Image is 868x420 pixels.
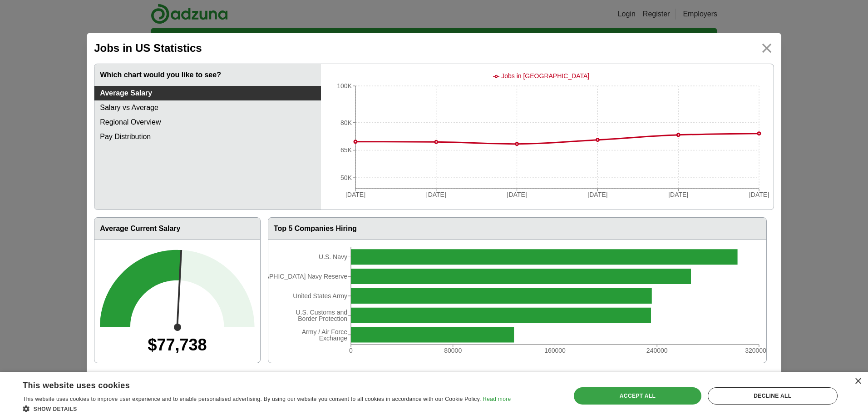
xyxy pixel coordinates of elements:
[94,86,321,100] a: Average Salary
[293,292,347,300] tspan: United States Army
[501,72,589,80] span: Jobs in [GEOGRAPHIC_DATA]
[646,347,668,354] tspan: 240000
[100,327,255,357] div: $77,738
[668,191,688,198] tspan: [DATE]
[302,328,347,335] tspan: Army / Air Force
[23,396,481,402] span: This website uses cookies to improve user experience and to enable personalised advertising. By u...
[483,396,511,402] a: Read more, opens a new window
[94,115,321,130] a: Regional Overview
[268,218,766,240] h3: Top 5 Companies Hiring
[87,370,781,387] section: These job market statistics for Jobs in [GEOGRAPHIC_DATA] are compiled from [PERSON_NAME]'s index...
[340,146,352,154] tspan: 65K
[544,347,566,354] tspan: 160000
[319,335,347,342] tspan: Exchange
[708,387,838,405] div: Decline all
[587,191,607,198] tspan: [DATE]
[337,82,352,90] tspan: 100K
[23,404,511,413] div: Show details
[94,40,202,56] h2: Jobs in US Statistics
[340,174,352,181] tspan: 50K
[749,191,769,198] tspan: [DATE]
[574,387,701,405] div: Accept all
[349,347,353,354] tspan: 0
[34,406,77,412] span: Show details
[94,218,260,240] h3: Average Current Salary
[94,100,321,115] a: Salary vs Average
[745,347,766,354] tspan: 320000
[854,378,861,385] div: Close
[681,9,859,133] iframe: Sign in with Google Dialog
[319,253,347,260] tspan: U.S. Navy
[94,130,321,144] a: Pay Distribution
[235,273,347,280] tspan: [DEMOGRAPHIC_DATA] Navy Reserve
[298,315,347,322] tspan: Border Protection
[296,309,347,316] tspan: U.S. Customs and
[426,191,446,198] tspan: [DATE]
[340,119,352,126] tspan: 80K
[23,377,488,391] div: This website uses cookies
[507,191,527,198] tspan: [DATE]
[444,347,462,354] tspan: 80000
[345,191,365,198] tspan: [DATE]
[94,64,321,86] h3: Which chart would you like to see?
